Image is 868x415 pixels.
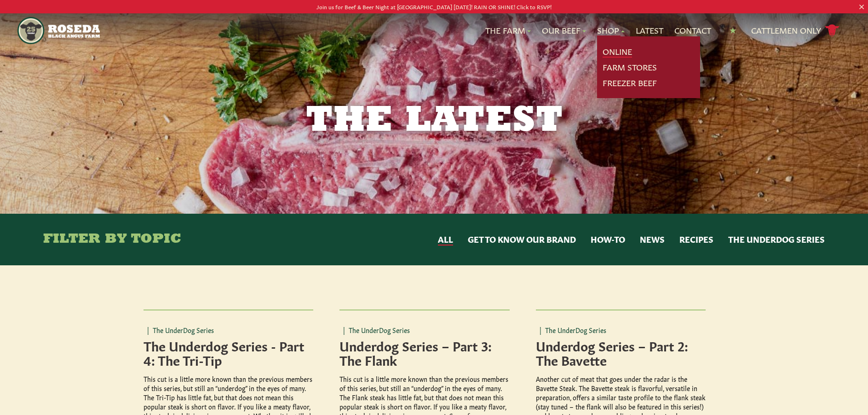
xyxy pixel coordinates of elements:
[751,23,839,39] a: Cattlemen Only
[536,325,706,334] p: The UnderDog Series
[674,24,711,36] a: Contact
[636,24,663,36] a: Latest
[144,325,314,334] p: The UnderDog Series
[603,46,632,58] a: Online
[597,24,625,36] a: Shop
[17,17,100,44] img: https://roseda.com/wp-content/uploads/2021/05/roseda-25-header.png
[43,232,181,247] h4: Filter By Topic
[144,338,314,367] h4: The Underdog Series - Part 4: The Tri-Tip
[43,2,824,12] p: Join us for Beef & Beer Night at [GEOGRAPHIC_DATA] [DATE]! RAIN OR SHINE! Click to RSVP!
[603,61,657,73] a: Farm Stores
[343,325,345,334] span: |
[485,24,531,36] a: The Farm
[728,234,825,245] button: The UnderDog Series
[199,103,670,140] h1: The Latest
[542,24,586,36] a: Our Beef
[468,234,576,245] button: Get to Know Our Brand
[339,325,510,334] p: The UnderDog Series
[540,325,541,334] span: |
[536,338,706,367] h4: Underdog Series – Part 2: The Bavette
[438,234,453,245] button: All
[640,234,665,245] button: News
[339,338,510,367] h4: Underdog Series – Part 3: The Flank
[591,234,625,245] button: How-to
[147,325,149,334] span: |
[17,13,851,48] nav: Main Navigation
[679,234,713,245] button: Recipes
[603,77,657,89] a: Freezer Beef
